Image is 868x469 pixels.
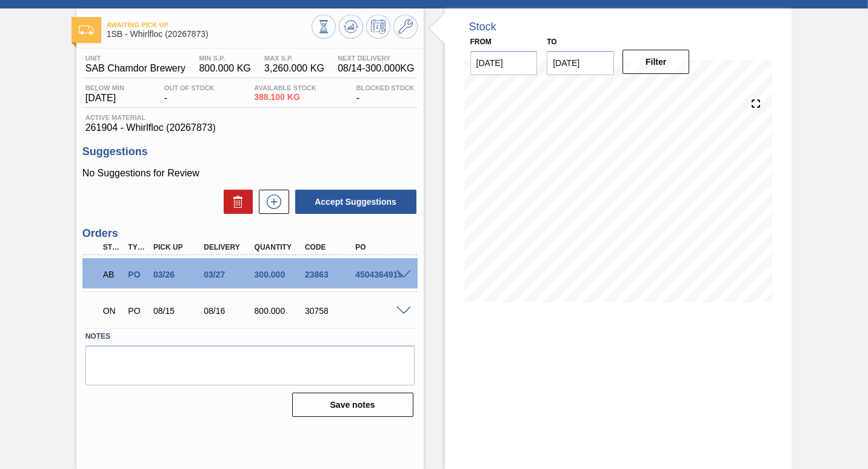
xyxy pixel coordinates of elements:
[302,243,357,251] div: Code
[547,51,614,75] input: mm/dd/yyyy
[125,270,150,279] div: Purchase order
[254,84,316,91] span: Available Stock
[85,55,185,62] span: Unit
[201,270,256,279] div: 03/27/2025
[150,306,205,316] div: 08/15/2025
[85,114,415,121] span: Active Material
[201,306,256,316] div: 08/16/2025
[103,306,122,316] p: ON
[302,306,357,316] div: 30758
[292,393,413,417] button: Save notes
[253,190,289,214] div: New suggestion
[125,306,150,316] div: Purchase order
[338,63,414,74] span: 08/14 - 300.000 KG
[352,243,407,251] div: PO
[161,84,218,104] div: -
[252,306,307,316] div: 800.000
[199,63,250,74] span: 800.000 KG
[470,51,538,75] input: mm/dd/yyyy
[201,243,256,251] div: Delivery
[100,243,125,251] div: Step
[150,243,205,251] div: Pick up
[264,63,324,74] span: 3,260.000 KG
[353,84,418,104] div: -
[85,63,185,74] span: SAB Chamdor Brewery
[312,15,336,39] button: Stocks Overview
[103,270,122,279] p: AB
[356,84,415,91] span: Blocked Stock
[85,84,124,91] span: Below Min
[125,243,150,251] div: Type
[150,270,205,279] div: 03/26/2025
[79,25,94,35] img: Ícone
[107,21,312,28] span: Awaiting Pick Up
[469,21,496,33] div: Stock
[252,270,307,279] div: 300.000
[295,190,416,214] button: Accept Suggestions
[264,55,324,62] span: MAX S.P.
[85,93,124,104] span: [DATE]
[82,227,418,240] h3: Orders
[339,15,363,39] button: Update Chart
[199,55,250,62] span: MIN S.P.
[85,122,415,133] span: 261904 - Whirlfloc (20267873)
[100,298,125,324] div: Negotiating Order
[338,55,414,62] span: Next Delivery
[302,270,357,279] div: 23863
[82,168,418,179] p: No Suggestions for Review
[470,38,492,46] label: From
[164,84,215,91] span: Out Of Stock
[393,15,418,39] button: Go to Master Data / General
[352,270,407,279] div: 4504364919
[107,30,312,39] span: 1SB - Whirlfloc (20267873)
[218,190,253,214] div: Delete Suggestions
[82,145,418,158] h3: Suggestions
[100,261,125,288] div: Awaiting Pick Up
[623,50,690,74] button: Filter
[254,93,316,102] span: 388.100 KG
[366,15,390,39] button: Schedule Inventory
[547,38,556,46] label: to
[289,188,418,215] div: Accept Suggestions
[85,328,415,345] label: Notes
[252,243,307,251] div: Quantity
